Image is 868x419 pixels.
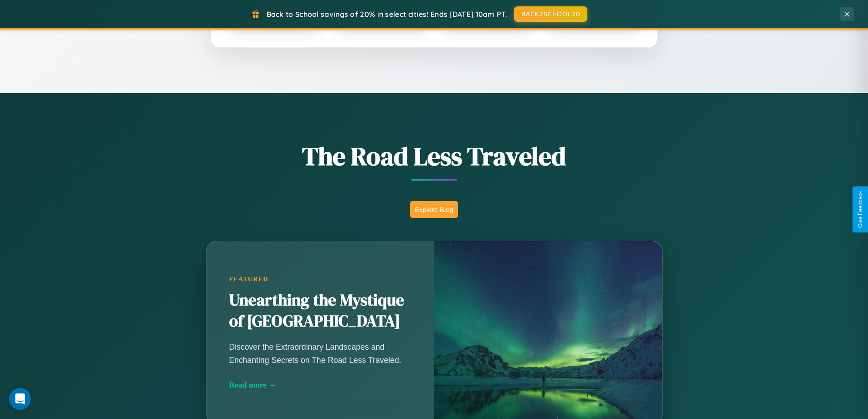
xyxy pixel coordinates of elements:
[514,6,587,22] button: BACK2SCHOOL20
[9,388,31,410] div: Open Intercom Messenger
[229,275,411,283] div: Featured
[229,341,411,366] p: Discover the Extraordinary Landscapes and Enchanting Secrets on The Road Less Traveled.
[229,290,411,332] h2: Unearthing the Mystique of [GEOGRAPHIC_DATA]
[161,139,708,174] h1: The Road Less Traveled
[857,191,863,228] div: Give Feedback
[229,380,411,390] div: Read more →
[267,10,507,19] span: Back to School savings of 20% in select cities! Ends [DATE] 10am PT.
[410,201,458,218] button: Explore Blog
